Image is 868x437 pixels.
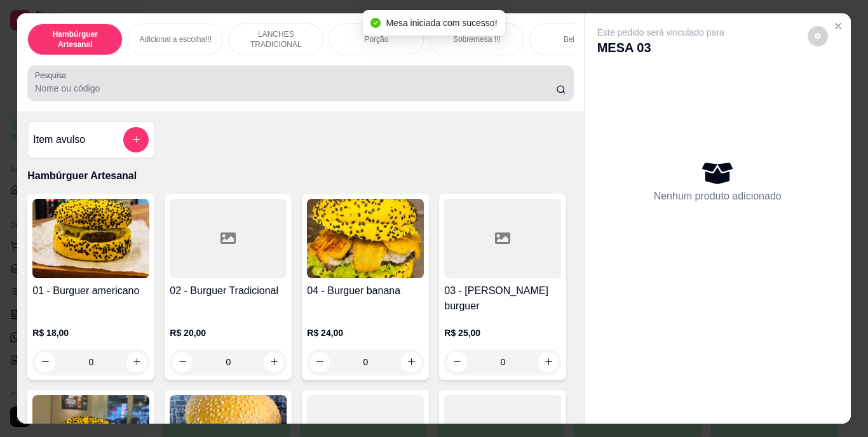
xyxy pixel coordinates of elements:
span: check-circle [370,18,381,28]
button: add-separate-item [123,127,149,152]
p: Este pedido será vinculado para [597,26,724,39]
img: product-image [307,199,424,278]
h4: 04 - Burguer banana [307,283,424,299]
p: R$ 24,00 [307,326,424,339]
button: Close [828,16,848,36]
input: Pesquisa [35,82,556,95]
button: increase-product-quantity [126,352,147,372]
button: decrease-product-quantity [172,352,193,372]
p: Adicional a escolha!!! [140,34,212,44]
p: Bebidas [564,34,591,44]
p: Porção [364,34,388,44]
button: increase-product-quantity [264,352,284,372]
p: LANCHES TRADICIONAL [239,29,313,50]
img: product-image [32,199,149,278]
h4: 03 - [PERSON_NAME] burguer [444,283,561,314]
button: decrease-product-quantity [808,26,828,46]
h4: 01 - Burguer americano [32,283,149,299]
p: Hambúrguer Artesanal [27,168,573,184]
label: Pesquisa [35,70,71,81]
span: Mesa iniciada com sucesso! [386,18,497,28]
p: Sobremesa !!! [453,34,501,44]
h4: 02 - Burguer Tradicional [170,283,287,299]
button: increase-product-quantity [401,352,421,372]
p: R$ 20,00 [170,326,287,339]
button: decrease-product-quantity [447,352,467,372]
button: decrease-product-quantity [35,352,55,372]
button: increase-product-quantity [538,352,559,372]
p: Nenhum produto adicionado [654,189,782,204]
p: Hambúrguer Artesanal [38,29,112,50]
p: R$ 18,00 [32,326,149,339]
p: R$ 25,00 [444,326,561,339]
h4: Item avulso [33,132,85,147]
button: decrease-product-quantity [309,352,330,372]
p: MESA 03 [597,39,724,57]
